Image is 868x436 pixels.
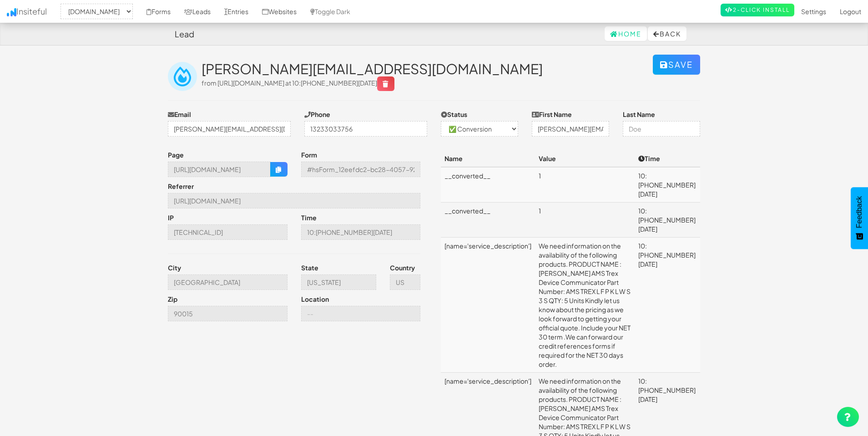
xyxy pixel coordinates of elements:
[168,224,288,240] input: --
[168,110,191,119] label: Email
[202,61,653,76] h2: [PERSON_NAME][EMAIL_ADDRESS][DOMAIN_NAME]
[851,187,868,249] button: Feedback - Show survey
[304,110,330,119] label: Phone
[390,274,421,290] input: --
[175,30,194,39] h4: Lead
[301,150,317,159] label: Form
[7,8,16,16] img: icon.png
[168,274,288,290] input: --
[304,121,427,137] input: (123)-456-7890
[855,196,863,228] span: Feedback
[301,274,376,290] input: --
[653,55,700,75] button: Save
[301,213,317,222] label: Time
[390,263,415,272] label: Country
[441,150,535,167] th: Name
[535,203,635,238] td: 1
[635,150,700,167] th: Time
[635,238,700,373] td: 10:[PHONE_NUMBER][DATE]
[635,167,700,203] td: 10:[PHONE_NUMBER][DATE]
[441,110,467,119] label: Status
[168,193,420,208] input: --
[168,263,181,272] label: City
[532,121,609,137] input: John
[168,150,184,159] label: Page
[441,203,535,238] td: __converted__
[301,162,421,177] input: --
[168,294,177,304] label: Zip
[301,263,318,272] label: State
[301,224,421,240] input: --
[532,110,572,119] label: First Name
[301,306,421,321] input: --
[535,167,635,203] td: 1
[623,110,655,119] label: Last Name
[441,238,535,373] td: [name='service_description']
[635,203,700,238] td: 10:[PHONE_NUMBER][DATE]
[202,79,394,87] span: from [URL][DOMAIN_NAME] at 10:[PHONE_NUMBER][DATE]
[535,150,635,167] th: Value
[623,121,700,137] input: Doe
[605,26,647,41] a: Home
[441,167,535,203] td: __converted__
[168,162,271,177] input: --
[168,182,194,191] label: Referrer
[168,121,291,137] input: j@doe.com
[721,4,794,16] a: 2-Click Install
[168,213,174,222] label: IP
[301,294,329,304] label: Location
[535,238,635,373] td: We need information on the availability of the following products. PRODUCT NAME :[PERSON_NAME] AM...
[168,306,288,321] input: --
[648,26,686,41] button: Back
[168,62,197,91] img: insiteful-lead.png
